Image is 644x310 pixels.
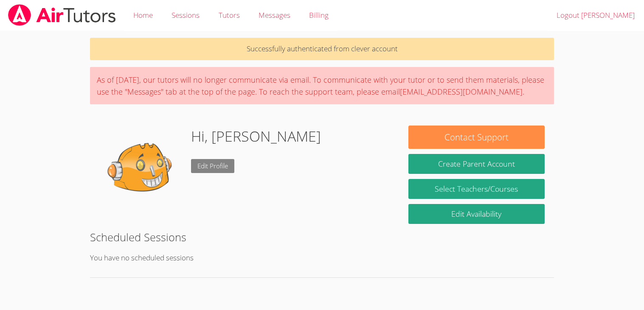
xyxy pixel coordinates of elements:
a: Edit Profile [191,159,234,173]
h1: Hi, [PERSON_NAME] [191,126,321,147]
div: As of [DATE], our tutors will no longer communicate via email. To communicate with your tutor or ... [90,67,554,104]
img: airtutors_banner-c4298cdbf04f3fff15de1276eac7730deb9818008684d7c2e4769d2f7ddbe033.png [7,4,117,26]
button: Create Parent Account [408,154,544,174]
button: Contact Support [408,126,544,149]
p: You have no scheduled sessions [90,252,554,264]
p: Successfully authenticated from clever account [90,38,554,60]
a: Select Teachers/Courses [408,179,544,199]
h2: Scheduled Sessions [90,229,554,245]
span: Messages [259,10,290,20]
a: Edit Availability [408,204,544,224]
img: default.png [99,126,184,210]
